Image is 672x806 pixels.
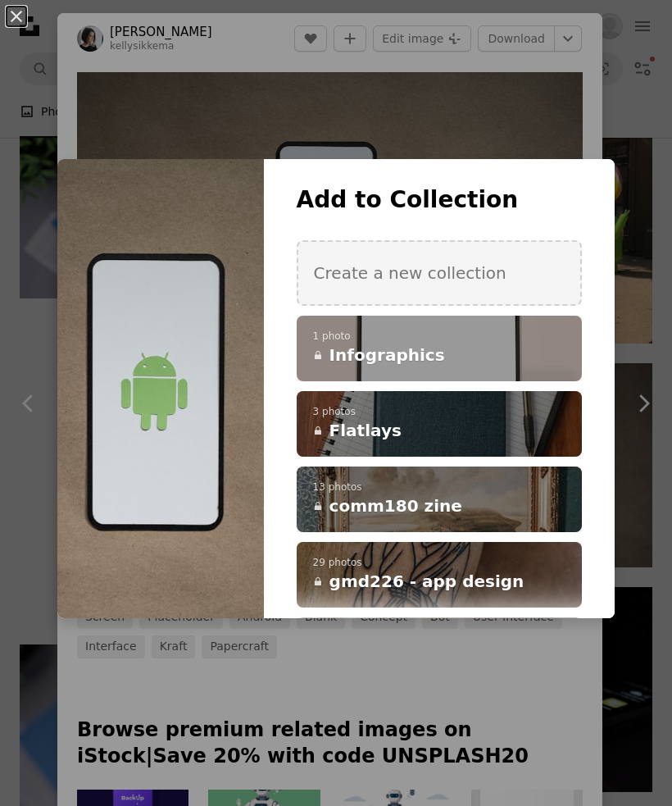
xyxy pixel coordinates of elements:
p: 3 photos [313,406,565,419]
h3: Add to Collection [297,185,582,215]
span: Flatlays [329,419,402,442]
button: 1 photoInfographics [297,316,582,381]
span: comm180 zine [329,494,462,517]
p: 29 photos [313,557,565,570]
p: 1 photo [313,330,565,344]
span: Infographics [329,344,445,367]
button: 3 photosFlatlays [297,391,582,457]
span: gmd226 - app design [329,570,524,593]
button: 13 photoscomm180 zine [297,467,582,532]
p: 13 photos [313,481,565,494]
button: 29 photosgmd226 - app design [297,542,582,608]
button: Create a new collection [297,240,582,306]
